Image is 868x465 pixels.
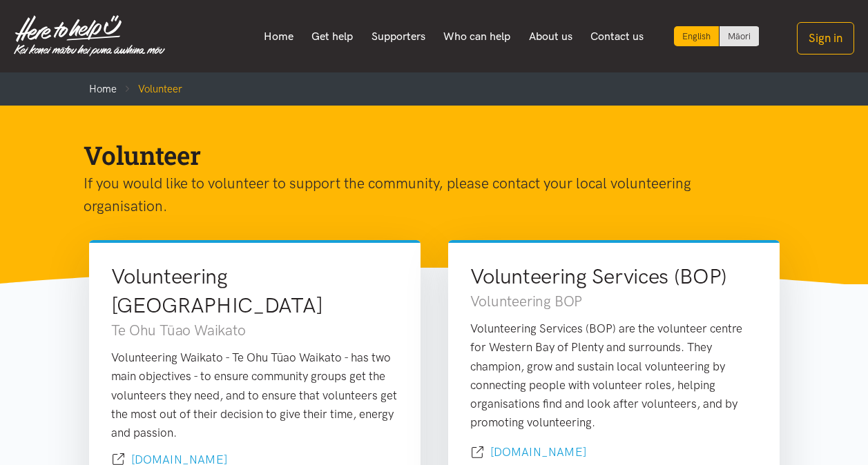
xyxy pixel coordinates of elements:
a: Home [89,83,117,95]
h2: Volunteering [GEOGRAPHIC_DATA] [111,262,398,320]
a: Get help [302,22,363,51]
h2: Volunteering Services (BOP) [470,262,758,291]
div: Current language [674,26,720,46]
img: Home [14,15,165,57]
a: Home [254,22,302,51]
a: Switch to Te Reo Māori [720,26,759,46]
a: Contact us [581,22,653,51]
a: About us [520,22,582,51]
h3: Volunteering BOP [470,291,758,311]
div: Volunteering Waikato - Te Ohu Tūao Waikato - has two main objectives - to ensure community groups... [111,348,398,442]
p: If you would like to volunteer to support the community, please contact your local volunteering o... [84,172,763,218]
h1: Volunteer [84,139,763,172]
h3: Te Ohu Tūao Waikato [111,320,398,340]
p: Volunteering Services (BOP) are the volunteer centre for Western Bay of Plenty and surrounds. The... [470,319,758,432]
li: Volunteer [117,81,182,97]
div: Language toggle [674,26,760,46]
button: Sign in [797,22,854,55]
a: Supporters [362,22,434,51]
a: [DOMAIN_NAME] [490,445,586,459]
a: Who can help [434,22,520,51]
